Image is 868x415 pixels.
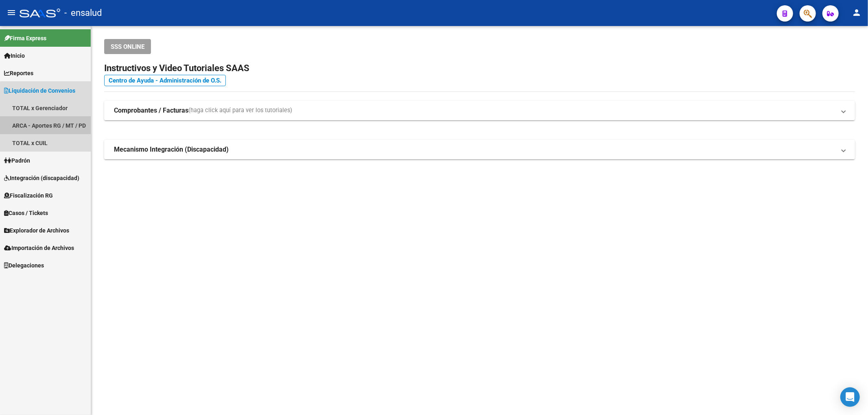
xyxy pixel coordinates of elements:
[7,8,16,17] mat-icon: menu
[188,106,292,115] span: (haga click aquí para ver los tutoriales)
[4,69,33,78] span: Reportes
[4,156,30,165] span: Padrón
[4,209,48,217] span: Casos / Tickets
[114,145,229,154] strong: Mecanismo Integración (Discapacidad)
[104,140,855,159] mat-expansion-panel-header: Mecanismo Integración (Discapacidad)
[104,39,151,54] button: SSS ONLINE
[114,106,188,115] strong: Comprobantes / Facturas
[4,261,44,270] span: Delegaciones
[4,51,25,60] span: Inicio
[852,8,861,17] mat-icon: person
[840,387,860,407] div: Open Intercom Messenger
[104,61,855,76] h2: Instructivos y Video Tutoriales SAAS
[4,191,53,200] span: Fiscalización RG
[4,226,69,235] span: Explorador de Archivos
[64,4,102,22] span: - ensalud
[4,34,46,43] span: Firma Express
[4,174,79,183] span: Integración (discapacidad)
[111,43,144,50] span: SSS ONLINE
[104,101,855,120] mat-expansion-panel-header: Comprobantes / Facturas(haga click aquí para ver los tutoriales)
[4,243,74,252] span: Importación de Archivos
[104,75,226,86] a: Centro de Ayuda - Administración de O.S.
[4,86,75,95] span: Liquidación de Convenios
